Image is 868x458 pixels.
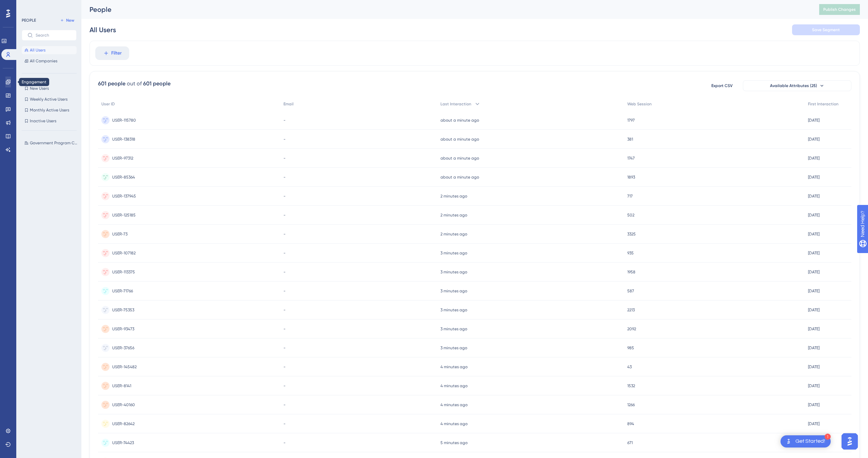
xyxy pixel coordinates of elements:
span: Publish Changes [823,7,856,12]
span: - [283,364,285,370]
span: User ID [101,101,115,107]
span: 2092 [627,326,636,332]
div: out of [127,80,142,88]
span: Web Session [627,101,652,107]
span: - [283,231,285,237]
button: All Companies [22,57,77,65]
span: Need Help? [16,2,42,10]
span: - [283,118,285,123]
span: - [283,137,285,142]
span: 587 [627,288,634,294]
span: Last Interaction [440,101,471,107]
button: All Users [22,46,77,54]
span: - [283,288,285,294]
span: Available Attributes (25) [770,83,817,88]
span: 1958 [627,269,635,275]
span: - [283,383,285,389]
span: Filter [111,49,122,57]
time: about a minute ago [440,175,479,180]
span: - [283,307,285,313]
span: USER-113375 [112,269,135,275]
span: USER-73 [112,231,127,237]
span: USER-138318 [112,137,135,142]
div: 601 people [98,80,125,88]
span: 502 [627,212,634,218]
span: - [283,193,285,199]
time: [DATE] [808,251,820,255]
span: 935 [627,250,634,256]
time: [DATE] [808,118,820,123]
time: 3 minutes ago [440,289,467,293]
span: - [283,250,285,256]
span: 43 [627,364,632,370]
span: 1266 [627,402,635,408]
button: Weekly Active Users [22,95,77,103]
span: USER-71766 [112,288,133,294]
time: [DATE] [808,365,820,369]
time: [DATE] [808,270,820,274]
button: New Users [22,84,77,92]
span: - [283,440,285,445]
span: USER-75353 [112,307,134,313]
span: USER-115780 [112,118,136,123]
time: [DATE] [808,156,820,161]
time: 3 minutes ago [440,346,467,350]
button: Government Program Cooks [22,139,81,147]
div: Open Get Started! checklist, remaining modules: 1 [781,435,831,447]
time: about a minute ago [440,156,479,161]
span: USER-85364 [112,174,135,180]
time: [DATE] [808,383,820,388]
div: People [90,5,802,14]
time: [DATE] [808,175,820,180]
span: New [66,18,74,23]
time: 3 minutes ago [440,308,467,312]
time: [DATE] [808,194,820,199]
button: Filter [95,46,129,60]
span: 2213 [627,307,635,313]
span: USER-137945 [112,193,136,199]
time: 5 minutes ago [440,440,468,445]
span: USER-8141 [112,383,131,389]
span: Weekly Active Users [30,97,67,102]
time: 4 minutes ago [440,421,468,426]
span: - [283,174,285,180]
span: Save Segment [812,27,840,33]
button: Inactive Users [22,117,77,125]
time: 2 minutes ago [440,213,467,217]
span: USER-125185 [112,212,136,218]
time: 3 minutes ago [440,327,467,331]
time: 4 minutes ago [440,383,468,388]
span: - [283,269,285,275]
span: Inactive Users [30,118,56,124]
span: First Interaction [808,101,839,107]
span: - [283,402,285,408]
time: [DATE] [808,327,820,331]
span: New Users [30,86,49,91]
span: 3325 [627,231,636,237]
div: PEOPLE [22,18,36,23]
span: USER-40160 [112,402,135,408]
time: 4 minutes ago [440,365,468,369]
span: Email [283,101,294,107]
button: Save Segment [792,24,860,35]
button: Publish Changes [819,4,860,15]
time: [DATE] [808,308,820,312]
span: - [283,212,285,218]
div: All Users [90,25,116,35]
span: Monthly Active Users [30,107,69,113]
span: 671 [627,440,633,445]
button: New [58,16,77,24]
span: All Users [30,47,45,53]
span: USER-82642 [112,421,135,426]
img: launcher-image-alternative-text [785,437,793,445]
time: about a minute ago [440,118,479,123]
time: [DATE] [808,232,820,236]
div: 601 people [143,80,171,88]
time: 3 minutes ago [440,251,467,255]
span: 894 [627,421,634,426]
input: Search [36,33,71,38]
span: All Companies [30,58,57,64]
span: - [283,326,285,332]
